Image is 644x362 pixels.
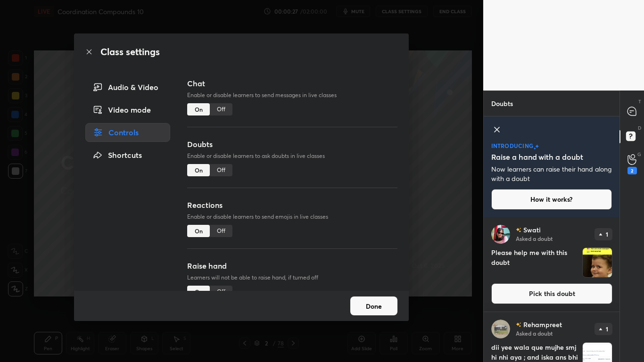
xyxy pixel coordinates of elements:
[534,147,536,150] img: small-star.76a44327.svg
[516,235,553,242] p: Asked a doubt
[516,228,521,233] img: no-rating-badge.077c3623.svg
[210,164,232,176] div: Off
[484,91,520,116] p: Doubts
[491,283,612,304] button: Pick this doubt
[523,226,541,234] p: Swati
[638,98,641,105] p: T
[516,322,521,328] img: no-rating-badge.077c3623.svg
[606,326,608,332] p: 1
[484,217,620,362] div: grid
[583,248,612,277] img: 1759921228NBWESK.JPEG
[85,100,170,119] div: Video mode
[523,321,562,329] p: Rehampreet
[85,78,170,97] div: Audio & Video
[187,213,397,221] p: Enable or disable learners to send emojis in live classes
[638,124,641,132] p: D
[187,286,210,298] div: On
[187,152,397,160] p: Enable or disable learners to ask doubts in live classes
[187,139,397,150] h3: Doubts
[187,260,397,271] h3: Raise hand
[187,103,210,115] div: On
[627,167,637,174] div: 2
[491,247,578,278] h4: Please help me with this doubt
[491,225,510,244] img: 0092fb2d1aab4909984fc686ca96b525.jpg
[637,151,641,158] p: G
[210,286,232,298] div: Off
[187,91,397,99] p: Enable or disable learners to send messages in live classes
[491,189,612,210] button: How it works?
[491,320,510,338] img: d2d990df355e4e0ba722cf27ef689195.None
[187,164,210,176] div: On
[85,146,170,165] div: Shortcuts
[85,123,170,142] div: Controls
[491,165,612,183] p: Now learners can raise their hand along with a doubt
[187,273,397,282] p: Learners will not be able to raise hand, if turned off
[187,78,397,89] h3: Chat
[491,151,583,163] h5: Raise a hand with a doubt
[491,143,534,148] p: introducing
[606,231,608,237] p: 1
[210,103,232,115] div: Off
[210,225,232,237] div: Off
[535,144,539,148] img: large-star.026637fe.svg
[516,329,553,337] p: Asked a doubt
[187,199,397,211] h3: Reactions
[350,296,397,315] button: Done
[187,225,210,237] div: On
[100,45,160,59] h2: Class settings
